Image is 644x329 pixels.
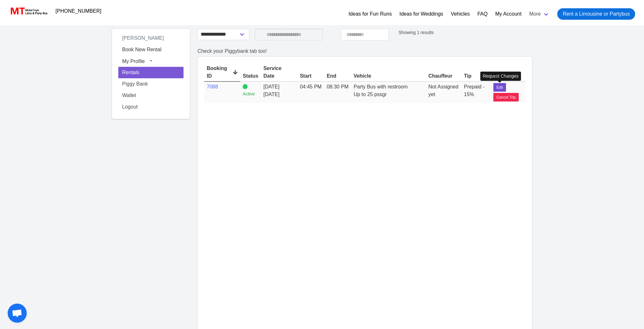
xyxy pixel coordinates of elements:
[480,72,521,81] div: Request Changes
[493,93,519,101] button: Cancel Trip
[118,101,184,113] a: Logout
[9,7,48,16] img: MotorToys Logo
[464,72,488,80] div: Tip
[263,91,295,98] span: [DATE]
[243,72,258,80] div: Status
[496,94,516,100] span: Cancel Trip
[428,72,459,80] div: Chauffeur
[496,85,503,90] span: Edit
[118,55,184,67] button: My Profile
[243,91,258,97] small: Active
[52,5,105,17] a: [PHONE_NUMBER]
[451,10,470,18] a: Vehicles
[563,10,630,18] span: Rent a Limousine or Partybus
[327,84,348,89] span: 08:30 PM
[118,33,168,43] span: [PERSON_NAME]
[300,84,322,89] span: 04:45 PM
[263,84,279,89] span: [DATE]
[399,10,443,18] a: Ideas for Weddings
[118,90,184,101] a: Wallet
[354,72,423,80] div: Vehicle
[263,65,295,80] div: Service Date
[428,84,458,97] span: Not Assigned yet
[495,10,522,18] a: My Account
[354,84,408,89] span: Party Bus with restroom
[300,72,322,80] div: Start
[525,6,553,22] a: More
[464,84,485,97] span: Prepaid - 15%
[122,58,145,64] span: My Profile
[118,44,184,55] a: Book New Rental
[8,304,27,323] a: Open chat
[207,65,238,80] div: Booking ID
[118,78,184,90] a: Piggy Bank
[493,83,506,92] button: Edit
[327,72,348,80] div: End
[477,10,488,18] a: FAQ
[118,67,184,78] a: Rentals
[557,8,635,20] a: Rent a Limousine or Partybus
[197,48,532,54] h2: Check your Piggybank tab too!
[493,84,506,89] a: Edit
[349,10,392,18] a: Ideas for Fun Runs
[398,30,434,35] small: Showing 1 results
[354,92,387,97] span: Up to 25 pssgr
[207,84,218,89] a: 7088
